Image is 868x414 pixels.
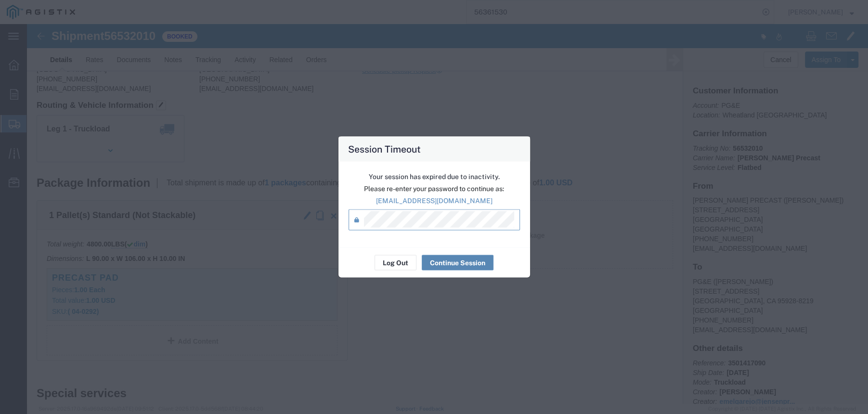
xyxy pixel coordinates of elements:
p: Please re-enter your password to continue as: [349,184,520,194]
h4: Session Timeout [348,142,421,156]
button: Continue Session [422,255,493,271]
p: [EMAIL_ADDRESS][DOMAIN_NAME] [349,196,520,206]
p: Your session has expired due to inactivity. [349,172,520,182]
button: Log Out [375,255,416,271]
